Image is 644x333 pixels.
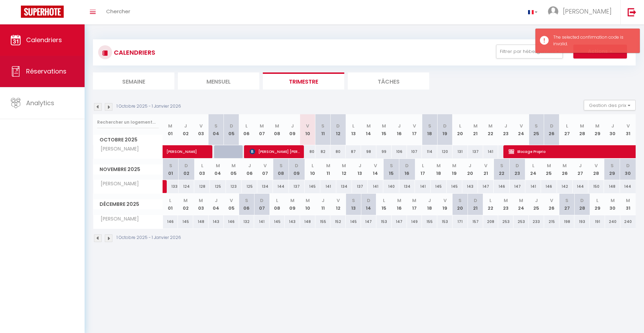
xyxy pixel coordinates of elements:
a: [PERSON_NAME] [163,145,178,158]
th: 12 [330,194,346,215]
button: Filtrer par hébergement [496,45,563,59]
th: 15 [376,194,392,215]
abbr: L [276,197,278,204]
th: 14 [361,114,376,145]
abbr: S [611,162,614,169]
th: 03 [193,114,209,145]
div: 148 [300,215,315,228]
div: 153 [437,215,453,228]
div: 157 [468,215,483,228]
div: 120 [437,145,453,158]
th: 25 [529,114,544,145]
abbr: M [275,123,279,129]
div: 233 [529,215,544,228]
th: 20 [462,159,478,180]
div: 146 [541,180,557,193]
div: 123 [226,180,242,193]
th: 22 [483,114,498,145]
div: 124 [179,180,194,193]
div: 98 [361,145,376,158]
img: ... [548,6,558,17]
abbr: D [295,162,298,169]
th: 24 [513,194,529,215]
abbr: D [516,162,519,169]
button: Gestion des prix [584,100,636,110]
abbr: D [184,162,188,169]
th: 11 [315,114,331,145]
abbr: D [367,197,370,204]
div: 125 [242,180,257,193]
abbr: L [245,123,248,129]
th: 22 [483,194,498,215]
span: Chercher [106,8,130,15]
div: 141 [368,180,383,193]
abbr: M [397,197,401,204]
div: 145 [305,180,320,193]
span: Réservations [26,67,66,76]
abbr: S [245,197,248,204]
abbr: J [504,123,507,129]
th: 22 [494,159,509,180]
th: 01 [163,114,178,145]
th: 10 [305,159,320,180]
span: [PERSON_NAME] [94,215,141,223]
abbr: V [627,123,630,129]
abbr: J [428,197,431,204]
th: 01 [163,159,179,180]
li: Semaine [93,72,174,90]
th: 06 [239,114,254,145]
span: [PERSON_NAME] [166,141,214,155]
p: 1 Octobre 2025 - 1 Janvier 2026 [117,234,181,241]
li: Tâches [348,72,429,90]
abbr: S [535,123,538,129]
div: 147 [510,180,525,193]
span: Analytics [26,99,54,107]
th: 25 [541,159,557,180]
abbr: S [352,197,355,204]
abbr: S [565,197,568,204]
div: 134 [399,180,415,193]
div: The selected confirmation code is invalid. [553,34,633,47]
abbr: M [412,197,416,204]
abbr: S [458,197,462,204]
abbr: M [626,197,630,204]
th: 27 [559,114,575,145]
div: 106 [392,145,407,158]
abbr: L [352,123,354,129]
th: 21 [478,159,494,180]
div: 208 [483,215,498,228]
abbr: D [260,197,264,204]
div: 80 [330,145,346,158]
abbr: L [422,162,424,169]
div: 141 [415,180,431,193]
abbr: L [169,197,171,204]
abbr: M [231,162,236,169]
div: 145 [431,180,446,193]
div: 137 [352,180,368,193]
th: 14 [368,159,383,180]
th: 28 [588,159,604,180]
div: 153 [376,215,392,228]
div: 146 [494,180,509,193]
div: 107 [407,145,422,158]
div: 145 [346,215,361,228]
th: 10 [300,194,315,215]
abbr: S [390,162,393,169]
div: 146 [163,215,178,228]
abbr: M [611,197,615,204]
abbr: M [199,197,203,204]
div: 131 [453,145,468,158]
th: 23 [498,194,513,215]
abbr: L [532,162,534,169]
th: 29 [590,114,605,145]
abbr: M [580,123,584,129]
th: 08 [269,194,285,215]
abbr: J [469,162,471,169]
th: 07 [257,159,273,180]
th: 20 [453,194,468,215]
div: 155 [315,215,331,228]
div: 140 [383,180,399,193]
div: 137 [289,180,305,193]
th: 09 [289,159,305,180]
abbr: M [519,197,523,204]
